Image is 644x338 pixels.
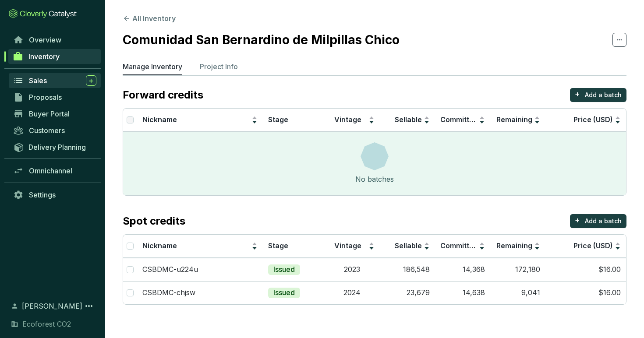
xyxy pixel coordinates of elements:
a: Proposals [9,90,101,105]
span: Sales [29,76,47,85]
p: Add a batch [585,217,622,225]
p: Spot credits [123,214,185,228]
span: Nickname [142,241,177,250]
td: 23,679 [380,281,435,304]
p: Issued [273,288,295,298]
a: Sales [9,73,101,88]
th: Stage [263,109,324,132]
p: CSBDMC-chjsw [142,288,195,298]
a: Omnichannel [9,163,101,178]
td: $16.00 [545,258,626,281]
span: Proposals [29,93,62,102]
h2: Comunidad San Bernardino de Milpillas Chico [123,31,400,49]
a: Customers [9,123,101,138]
td: 14,368 [435,258,490,281]
span: Omnichannel [29,166,72,175]
span: Inventory [28,52,60,61]
span: Sellable [395,115,422,124]
a: Delivery Planning [9,140,101,154]
span: Vintage [334,115,361,124]
td: 14,638 [435,281,490,304]
span: Stage [268,241,288,250]
span: Delivery Planning [28,143,86,151]
span: Committed [440,115,478,124]
button: +Add a batch [570,214,626,228]
span: Sellable [395,241,422,250]
p: Project Info [200,61,238,72]
span: Nickname [142,115,177,124]
td: 2024 [324,281,379,304]
td: 2023 [324,258,379,281]
span: Vintage [334,241,361,250]
th: Stage [263,235,324,258]
a: Inventory [8,49,101,64]
p: Manage Inventory [123,61,182,72]
span: Remaining [496,241,532,250]
a: Overview [9,32,101,47]
p: + [575,214,580,226]
p: Issued [273,265,295,275]
button: All Inventory [123,13,176,24]
p: Add a batch [585,91,622,99]
span: Committed [440,241,478,250]
a: Buyer Portal [9,106,101,121]
span: Stage [268,115,288,124]
span: Remaining [496,115,532,124]
span: Ecoforest CO2 [22,319,71,329]
td: 172,180 [490,258,545,281]
button: +Add a batch [570,88,626,102]
div: No batches [355,174,394,184]
span: Buyer Portal [29,109,70,118]
td: 9,041 [490,281,545,304]
span: Price (USD) [573,115,613,124]
span: [PERSON_NAME] [22,301,82,311]
p: CSBDMC-u224u [142,265,198,275]
td: 186,548 [380,258,435,281]
p: + [575,88,580,100]
a: Settings [9,187,101,202]
p: Forward credits [123,88,203,102]
span: Customers [29,126,65,135]
span: Settings [29,190,56,199]
span: Price (USD) [573,241,613,250]
td: $16.00 [545,281,626,304]
span: Overview [29,35,61,44]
